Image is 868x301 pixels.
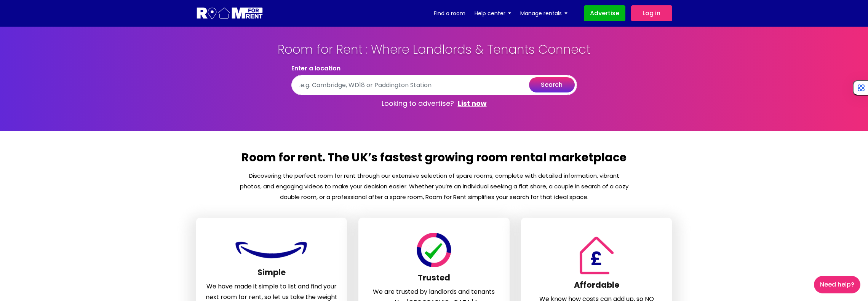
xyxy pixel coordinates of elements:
[529,77,575,92] button: search
[206,268,338,281] h3: Simple
[458,99,487,108] a: List now
[239,150,629,170] h2: Room for rent. The UK’s fastest growing room rental marketplace
[434,8,465,19] a: Find a room
[631,5,672,21] a: Log in
[368,273,500,287] h3: Trusted
[814,276,860,293] a: Need Help?
[291,95,577,112] p: Looking to advertise?
[415,233,453,267] img: Room For Rent
[576,236,617,274] img: Room For Rent
[291,75,577,95] input: .e.g. Cambridge, WD18 or Paddington Station
[233,238,310,262] img: Room For Rent
[520,8,567,19] a: Manage rentals
[196,6,264,21] img: Logo for Room for Rent, featuring a welcoming design with a house icon and modern typography
[291,65,577,72] label: Enter a location
[584,5,625,21] a: Advertise
[475,8,511,19] a: Help center
[261,42,607,65] h1: Room for Rent : Where Landlords & Tenants Connect
[239,170,629,202] p: Discovering the perfect room for rent through our extensive selection of spare rooms, complete wi...
[531,280,663,294] h3: Affordable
